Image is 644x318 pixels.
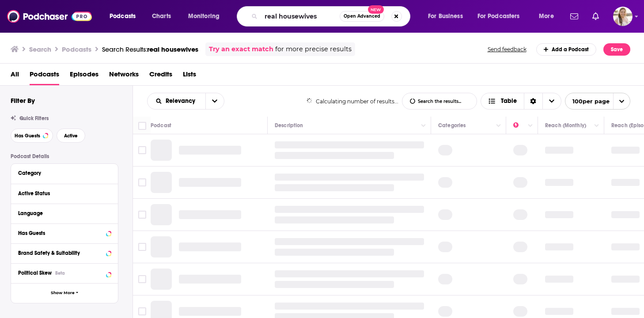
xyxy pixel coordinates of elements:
span: Toggle select row [138,275,146,283]
span: for more precise results [275,44,352,54]
h2: Filter By [11,96,35,105]
a: Try an exact match [209,44,273,54]
button: Column Actions [591,121,602,131]
span: Podcasts [110,10,136,23]
span: Toggle select row [138,178,146,186]
button: Brand Safety & Suitability [18,247,111,258]
button: open menu [533,9,565,23]
span: Has Guests [15,133,40,138]
div: Sort Direction [524,93,542,109]
a: Add a Podcast [536,43,597,56]
span: Monitoring [188,10,220,23]
span: Active [64,133,78,138]
a: Charts [146,9,176,23]
a: Podcasts [30,67,59,85]
div: Beta [55,270,65,276]
div: Search podcasts, credits, & more... [245,6,419,26]
button: Active [57,129,85,143]
button: Column Actions [493,121,504,131]
span: New [368,5,384,14]
div: Search Results: [102,45,198,53]
span: Toggle select row [138,307,146,315]
button: Column Actions [525,121,536,131]
span: Charts [152,10,171,23]
div: Has Guests [18,230,103,236]
span: Open Advanced [344,14,380,19]
h3: Podcasts [62,45,91,53]
button: open menu [182,9,231,23]
span: real housewives [147,45,198,53]
span: Relevancy [166,98,198,104]
button: open menu [205,93,224,109]
div: Brand Safety & Suitability [18,250,103,256]
a: Credits [149,67,172,85]
span: For Business [428,10,463,23]
div: Categories [438,120,466,131]
a: Search Results:real housewives [102,45,198,53]
button: Political SkewBeta [18,267,111,278]
span: For Podcasters [477,10,520,23]
a: Episodes [70,67,98,85]
img: User Profile [613,7,633,26]
div: Description [275,120,303,131]
div: Reach (Monthly) [545,120,586,131]
span: Show More [51,291,75,295]
button: Open AdvancedNew [340,11,384,22]
span: More [539,10,554,23]
a: All [11,67,19,85]
a: Show notifications dropdown [589,9,602,24]
button: Category [18,167,111,178]
span: Logged in as acquavie [613,7,633,26]
img: Podchaser - Follow, Share and Rate Podcasts [7,8,92,25]
button: Has Guests [18,227,111,238]
button: open menu [472,9,533,23]
a: Show notifications dropdown [567,9,582,24]
button: Send feedback [485,45,529,53]
p: Podcast Details [11,153,118,159]
button: open menu [103,9,147,23]
a: Lists [183,67,196,85]
div: Language [18,210,105,216]
span: Toggle select row [138,243,146,251]
button: open menu [565,93,630,110]
span: Political Skew [18,270,52,276]
span: Table [501,98,517,104]
button: Save [603,43,630,56]
button: Choose View [481,93,561,110]
button: open menu [148,98,205,104]
div: Category [18,170,105,176]
span: 100 per page [565,95,610,108]
div: Podcast [151,120,171,131]
div: Power Score [513,120,526,131]
button: Column Actions [418,121,429,131]
input: Search podcasts, credits, & more... [261,9,340,23]
a: Networks [109,67,139,85]
div: Active Status [18,190,105,197]
button: Show More [11,283,118,303]
div: Calculating number of results... [307,98,399,105]
span: Toggle select row [138,211,146,219]
span: Quick Filters [19,115,49,121]
button: open menu [422,9,474,23]
button: Language [18,208,111,219]
h3: Search [29,45,51,53]
button: Has Guests [11,129,53,143]
h2: Choose List sort [147,93,224,110]
span: Toggle select row [138,146,146,154]
button: Show profile menu [613,7,633,26]
button: Active Status [18,188,111,199]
